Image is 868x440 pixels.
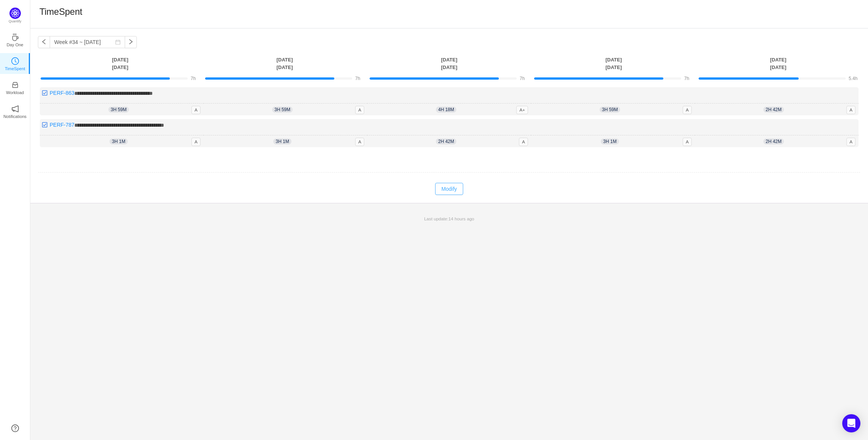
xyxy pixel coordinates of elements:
[424,216,474,221] span: Last update:
[601,138,619,145] span: 3h 1m
[435,183,463,195] button: Modify
[191,106,201,114] span: A
[110,138,127,145] span: 3h 1m
[6,89,24,96] p: Workload
[50,36,125,48] input: Select a week
[11,83,19,91] a: icon: inboxWorkload
[9,19,22,24] p: Quantify
[5,65,25,72] p: TimeSpent
[367,56,531,71] th: [DATE] [DATE]
[696,56,860,71] th: [DATE] [DATE]
[842,414,860,432] div: Open Intercom Messenger
[38,36,50,48] button: icon: left
[11,33,19,41] i: icon: coffee
[191,138,201,146] span: A
[684,76,689,81] span: 7h
[38,56,202,71] th: [DATE] [DATE]
[355,76,360,81] span: 7h
[849,76,857,81] span: 5.4h
[519,138,528,146] span: A
[600,107,620,113] span: 3h 59m
[531,56,696,71] th: [DATE] [DATE]
[520,76,525,81] span: 7h
[9,8,21,19] img: Quantify
[273,138,291,145] span: 3h 1m
[11,105,19,113] i: icon: notification
[436,107,456,113] span: 4h 18m
[6,41,23,48] p: Day One
[191,76,196,81] span: 7h
[11,57,19,65] i: icon: clock-circle
[50,122,74,128] a: PERF-787
[50,90,74,96] a: PERF-863
[516,106,528,114] span: A+
[11,424,19,432] a: icon: question-circle
[846,106,855,114] span: A
[11,60,19,67] a: icon: clock-circleTimeSpent
[39,6,82,17] h1: TimeSpent
[683,106,692,114] span: A
[11,107,19,115] a: icon: notificationNotifications
[115,39,121,45] i: icon: calendar
[11,36,19,43] a: icon: coffeeDay One
[42,90,48,96] img: 10318
[355,138,364,146] span: A
[125,36,137,48] button: icon: right
[272,107,293,113] span: 3h 59m
[3,113,27,120] p: Notifications
[436,138,456,145] span: 2h 42m
[846,138,855,146] span: A
[683,138,692,146] span: A
[202,56,367,71] th: [DATE] [DATE]
[355,106,364,114] span: A
[11,81,19,89] i: icon: inbox
[763,107,784,113] span: 2h 42m
[763,138,784,145] span: 2h 42m
[42,122,48,128] img: 10318
[108,107,129,113] span: 3h 59m
[448,216,474,221] span: 14 hours ago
